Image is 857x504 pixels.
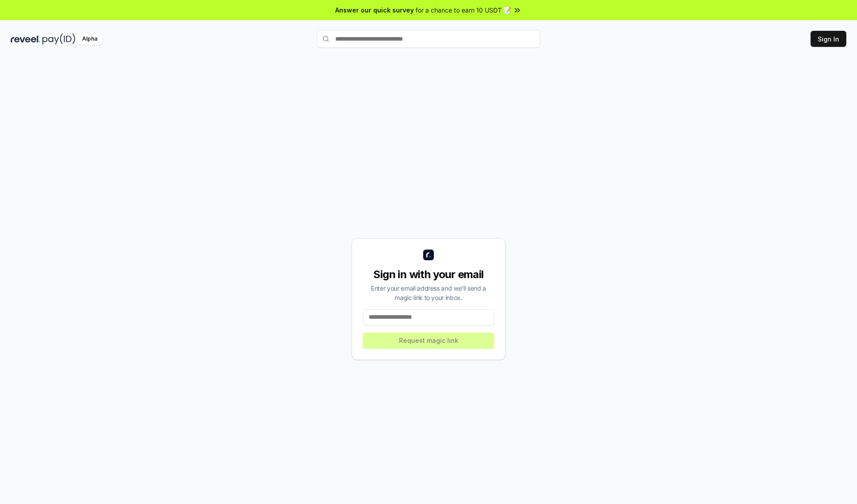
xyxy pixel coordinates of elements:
div: Alpha [77,33,102,45]
span: Answer our quick survey [335,5,414,15]
img: pay_id [42,33,75,45]
span: for a chance to earn 10 USDT 📝 [416,5,511,15]
img: reveel_dark [11,33,41,45]
div: Sign in with your email [363,267,494,282]
div: Enter your email address and we’ll send a magic link to your inbox. [363,283,494,302]
button: Sign In [811,31,846,47]
img: logo_small [423,250,434,260]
